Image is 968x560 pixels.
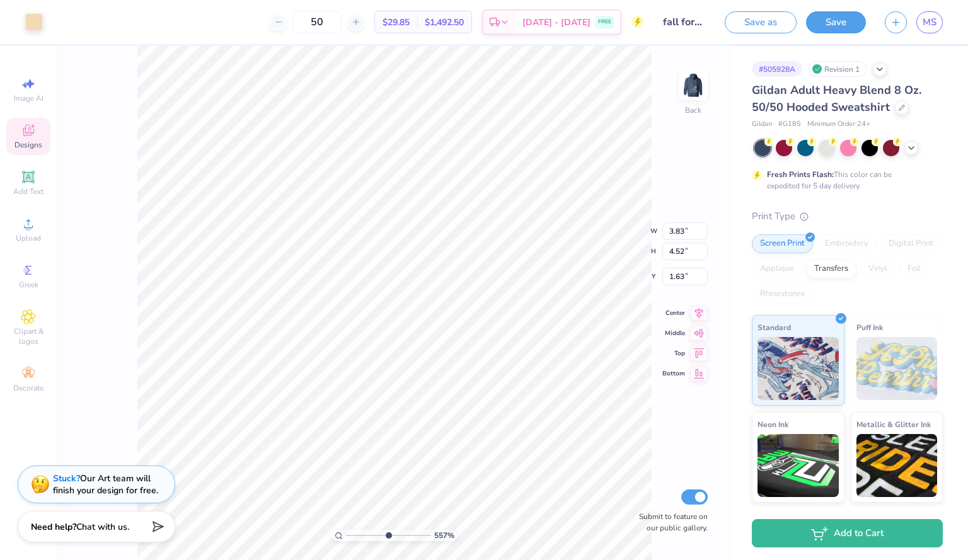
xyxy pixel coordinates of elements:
span: 557 % [434,530,454,541]
img: Back [681,73,706,98]
div: # 505928A [752,61,802,77]
input: – – [292,11,342,33]
span: FREE [598,18,611,26]
div: Embroidery [817,234,877,253]
span: # G185 [778,119,801,130]
strong: Fresh Prints Flash: [767,169,834,180]
span: Decorate [13,383,43,393]
span: $29.85 [383,16,410,29]
span: Upload [16,233,41,243]
div: Foil [899,260,929,278]
img: Neon Ink [758,434,839,497]
span: Middle [662,329,685,338]
div: Print Type [752,209,943,224]
span: Neon Ink [758,418,788,431]
div: Our Art team will finish your design for free. [53,472,158,496]
div: Revision 1 [809,61,867,77]
div: Applique [752,260,802,278]
label: Submit to feature on our public gallery. [632,511,708,534]
button: Save as [725,11,797,33]
span: Puff Ink [856,321,883,334]
div: Screen Print [752,234,813,253]
strong: Stuck? [53,472,80,484]
span: Bottom [662,369,685,378]
span: MS [923,15,936,30]
img: Standard [758,337,839,400]
span: Center [662,309,685,317]
a: MS [916,11,943,33]
span: [DATE] - [DATE] [522,16,591,29]
span: Add Text [13,186,43,197]
button: Save [806,11,866,33]
span: Top [662,349,685,358]
span: Minimum Order: 24 + [807,119,870,130]
span: Metallic & Glitter Ink [856,418,931,431]
span: Designs [14,140,42,150]
span: Gildan [752,119,772,130]
strong: Need help? [31,521,76,533]
span: Chat with us. [76,521,129,533]
span: $1,492.50 [425,16,464,29]
span: Greek [19,280,38,290]
span: Standard [758,321,791,334]
div: Digital Print [880,234,942,253]
span: Image AI [14,93,43,103]
div: Vinyl [860,260,896,278]
div: Transfers [806,260,856,278]
span: Clipart & logos [6,326,50,346]
img: Puff Ink [856,337,938,400]
input: Untitled Design [654,9,715,35]
div: This color can be expedited for 5 day delivery. [767,169,922,191]
div: Rhinestones [752,285,813,304]
div: Back [685,105,701,116]
span: Gildan Adult Heavy Blend 8 Oz. 50/50 Hooded Sweatshirt [752,83,921,115]
button: Add to Cart [752,519,943,547]
img: Metallic & Glitter Ink [856,434,938,497]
